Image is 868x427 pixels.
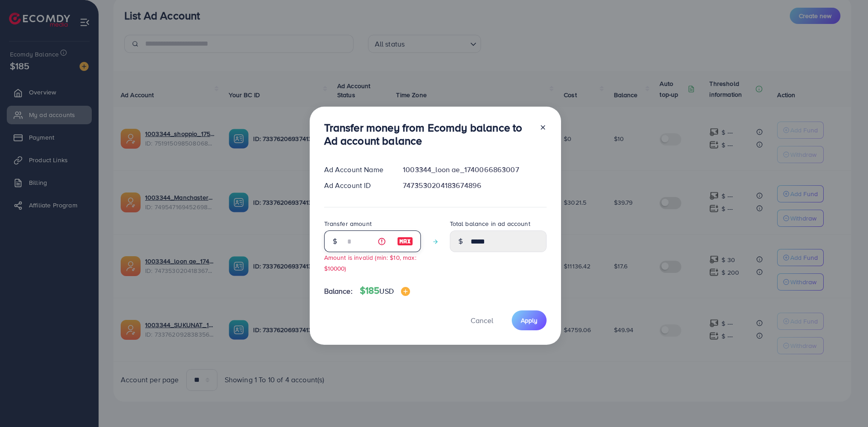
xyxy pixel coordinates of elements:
[471,315,493,325] span: Cancel
[324,121,532,147] h3: Transfer money from Ecomdy balance to Ad account balance
[317,180,396,191] div: Ad Account ID
[521,316,538,325] span: Apply
[396,164,553,175] div: 1003344_loon ae_1740066863007
[450,219,530,228] label: Total balance in ad account
[396,180,553,191] div: 7473530204183674896
[512,310,547,330] button: Apply
[317,164,396,175] div: Ad Account Name
[401,287,410,296] img: image
[324,219,372,228] label: Transfer amount
[324,286,353,296] span: Balance:
[324,253,416,272] small: Amount is invalid (min: $10, max: $10000)
[379,286,393,296] span: USD
[360,285,410,296] h4: $185
[397,236,413,247] img: image
[459,310,505,330] button: Cancel
[830,386,861,420] iframe: Chat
